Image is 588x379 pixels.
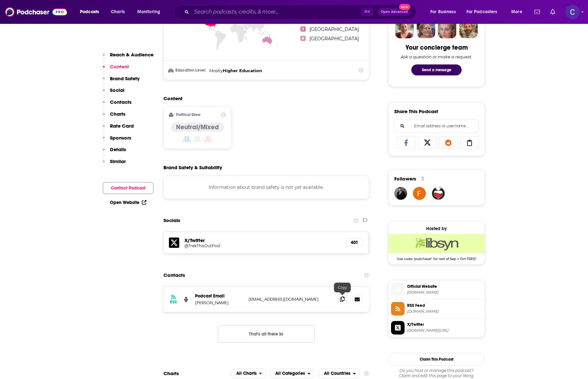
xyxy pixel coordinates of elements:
[397,136,416,149] a: Share on Facebook
[184,243,340,248] a: @TrekThisOutPod
[438,20,456,38] img: Jules Profile
[565,5,580,19] span: Logged in as publicityxxtina
[103,63,129,75] button: Content
[195,293,243,299] p: Podcast Email
[388,234,485,260] a: Libsyn Deal: Use code: 'podchaser' for rest of Sep + Oct FREE!
[309,26,359,32] span: [GEOGRAPHIC_DATA]
[24,38,58,42] div: Domain Overview
[5,6,67,18] img: Podchaser - Follow, Share and Rate Podcasts
[110,63,129,70] p: Content
[184,237,340,243] h5: X/Twitter
[184,243,288,248] h5: @TrekThisOutPod
[388,226,485,231] div: Hosted by
[548,6,558,17] a: Show notifications dropdown
[110,99,132,105] p: Contacts
[249,296,332,302] p: [EMAIL_ADDRESS][DOMAIN_NAME]
[395,20,414,38] img: Sydney Profile
[231,368,266,379] h2: Platforms
[110,75,140,82] p: Brand Safety
[176,123,219,131] h4: Neutral/Mixed
[103,99,132,111] button: Contacts
[418,136,437,149] a: Share on X/Twitter
[361,8,373,16] span: ⌘ K
[399,4,411,10] span: New
[532,6,543,17] a: Show notifications dropdown
[236,371,257,376] span: All Charts
[351,240,358,245] h5: 401
[394,108,438,114] h3: Share This Podcast
[163,164,222,170] h2: Brand Safety & Suitability
[388,368,485,373] span: Do you host or manage this podcast?
[103,52,153,63] button: Reach & Audience
[169,68,207,73] h3: Education Level
[18,10,32,15] div: v 4.0.25
[407,303,482,308] span: RSS Feed
[381,10,408,14] span: Open Advanced
[209,68,223,73] span: Mostly
[103,158,126,170] button: Similar
[318,368,360,379] h2: Countries
[110,123,134,129] p: Rate Card
[565,5,580,19] img: User Profile
[163,176,369,199] div: Information about brand safety is not yet available.
[439,136,458,149] a: Share on Reddit
[507,7,530,17] button: open menu
[413,187,426,200] img: folikmia
[466,7,497,16] span: For Podcasters
[391,302,482,316] a: RSS Feed[DOMAIN_NAME]
[511,7,522,16] span: More
[231,368,266,379] button: open menu
[300,26,306,32] span: 3
[421,176,424,182] div: 3
[416,20,435,38] img: Barbara Profile
[411,64,462,75] button: Send a message
[103,135,131,147] button: Sponsors
[103,182,153,194] button: Contact Podcast
[110,111,125,117] p: Charts
[407,284,482,289] span: Official Website
[460,136,479,149] a: Copy Link
[103,123,134,135] button: Rate Card
[110,87,124,93] p: Social
[195,300,243,306] p: [PERSON_NAME]
[17,17,71,22] div: Domain: [DOMAIN_NAME]
[275,371,305,376] span: All Categories
[391,283,482,296] a: Official Website[DOMAIN_NAME]
[300,36,306,41] span: 4
[270,368,315,379] button: open menu
[318,368,360,379] button: open menu
[432,187,445,200] img: carltonjohnson060
[17,37,23,43] img: tab_domain_overview_orange.svg
[406,44,468,52] div: Your concierge team
[111,7,125,16] span: Charts
[191,7,361,17] input: Search podcasts, credits, & more...
[426,7,464,17] button: open menu
[133,7,169,17] button: open menu
[394,120,479,132] div: Search followers
[180,5,422,19] div: Search podcasts, credits, & more...
[110,158,126,164] p: Similar
[309,36,359,42] span: [GEOGRAPHIC_DATA]
[407,309,482,314] span: businesseventplaybook.libsyn.com
[103,87,124,99] button: Social
[223,68,262,73] span: Higher Education
[110,52,153,58] p: Reach & Audience
[103,146,126,158] button: Details
[107,7,129,17] a: Charts
[407,290,482,295] span: laurendaviscreative.com
[218,325,315,343] button: Nothing here.
[388,253,485,261] span: Use code: 'podchaser' for rest of Sep + Oct FREE!
[110,135,131,141] p: Sponsors
[64,37,69,43] img: tab_keywords_by_traffic_grey.svg
[401,54,472,59] div: Ask a question or make a request.
[270,368,315,379] h2: Categories
[430,7,456,16] span: For Business
[394,187,407,200] img: JohirMia
[324,371,350,376] span: All Countries
[103,75,140,87] button: Brand Safety
[388,368,485,378] div: Claim and edit this page to your liking.
[137,7,160,16] span: Monitoring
